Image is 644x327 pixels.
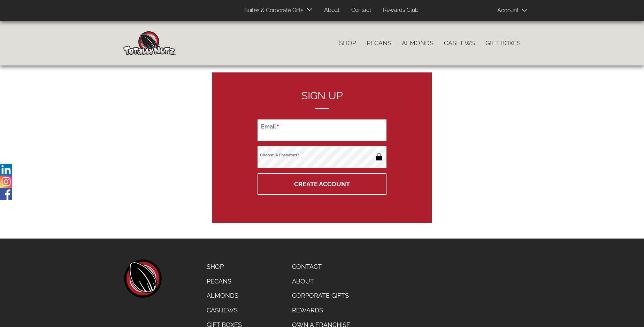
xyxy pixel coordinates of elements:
input: Email [258,119,386,141]
a: Almonds [397,36,439,50]
a: About [287,274,355,289]
a: Almonds [201,288,247,303]
a: Rewards [287,303,355,318]
a: Gift Boxes [480,36,526,50]
h2: Sign up [258,90,386,109]
a: home [123,259,162,298]
img: Home [123,31,176,55]
a: Pecans [361,36,397,50]
a: Shop [334,36,361,50]
button: Create Account [258,173,386,195]
a: Contact [287,259,355,274]
a: Contact [346,3,376,17]
a: Shop [201,259,247,274]
a: Suites & Corporate Gifts [239,4,306,17]
a: Cashews [439,36,480,50]
a: About [319,3,345,17]
a: Rewards Club [378,3,424,17]
a: Cashews [201,303,247,318]
a: Pecans [201,274,247,289]
a: Corporate Gifts [287,288,355,303]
